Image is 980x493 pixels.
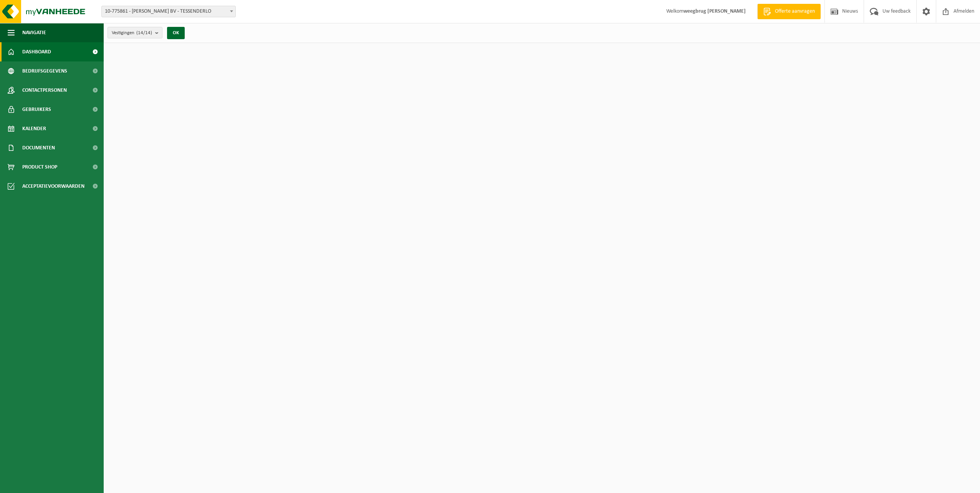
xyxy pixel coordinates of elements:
span: Dashboard [22,42,51,61]
strong: weegbrug [PERSON_NAME] [684,8,746,14]
span: Vestigingen [112,27,152,39]
span: Product Shop [22,157,57,177]
span: Kalender [22,119,46,138]
span: 10-775861 - YVES MAES BV - TESSENDERLO [102,6,235,17]
span: Bedrijfsgegevens [22,61,67,81]
button: OK [167,27,185,39]
span: Navigatie [22,23,46,42]
a: Offerte aanvragen [757,4,821,19]
span: Acceptatievoorwaarden [22,177,84,196]
button: Vestigingen(14/14) [108,27,162,38]
span: Offerte aanvragen [773,8,817,15]
span: Documenten [22,138,55,157]
span: Contactpersonen [22,81,67,100]
span: 10-775861 - YVES MAES BV - TESSENDERLO [101,6,236,17]
count: (14/14) [136,30,152,35]
span: Gebruikers [22,100,51,119]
